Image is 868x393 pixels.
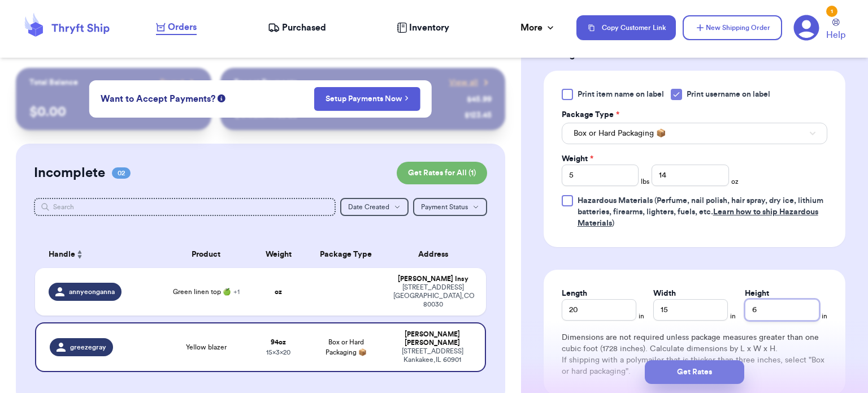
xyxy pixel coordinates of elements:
[34,164,105,182] h2: Incomplete
[160,77,184,88] span: Payout
[348,204,389,210] span: Date Created
[271,339,286,346] strong: 94 oz
[576,15,676,40] button: Copy Customer Link
[325,339,367,356] span: Box or Hard Packaging 📦
[562,288,587,299] label: Length
[653,288,676,299] label: Width
[268,21,326,34] a: Purchased
[574,128,666,139] span: Box or Hard Packaging 📦
[822,312,827,321] span: in
[683,15,782,40] button: New Shipping Order
[282,21,326,34] span: Purchased
[393,347,471,364] div: [STREET_ADDRESS] Kankakee , IL 60901
[520,21,556,34] div: More
[730,312,736,321] span: in
[168,20,197,34] span: Orders
[745,288,769,299] label: Height
[393,275,472,283] div: [PERSON_NAME] Insy
[75,248,84,261] button: Sort ascending
[578,197,823,227] span: (Perfume, nail polish, hair spray, dry ice, lithium batteries, firearms, lighters, fuels, etc. )
[393,330,471,347] div: [PERSON_NAME] [PERSON_NAME]
[409,21,449,34] span: Inventory
[562,153,593,165] label: Weight
[325,93,409,105] a: Setup Payments Now
[314,87,420,111] button: Setup Payments Now
[69,287,115,296] span: annyeonganna
[29,103,198,121] p: $ 0.00
[112,167,131,179] span: 02
[70,343,106,352] span: greezegray
[465,110,492,121] div: $ 123.45
[387,241,486,268] th: Address
[687,89,770,100] span: Print username on label
[275,288,282,295] strong: oz
[578,89,664,100] span: Print item name on label
[641,177,649,186] span: lbs
[266,349,290,356] span: 15 x 3 x 20
[186,343,227,352] span: Yellow blazer
[393,283,472,309] div: [STREET_ADDRESS] [GEOGRAPHIC_DATA] , CO 80030
[562,332,827,377] div: Dimensions are not required unless package measures greater than one cubic foot (1728 inches). Ca...
[160,77,198,88] a: Payout
[645,360,744,384] button: Get Rates
[340,198,409,216] button: Date Created
[173,287,240,296] span: Green linen top 🍏
[156,20,197,35] a: Orders
[34,198,336,216] input: Search
[467,94,492,105] div: $ 45.99
[639,312,644,321] span: in
[793,15,819,41] a: 1
[306,241,387,268] th: Package Type
[449,77,478,88] span: View all
[449,77,492,88] a: View all
[578,197,653,205] span: Hazardous Materials
[49,249,75,261] span: Handle
[826,19,845,42] a: Help
[397,162,487,184] button: Get Rates for All (1)
[101,92,215,106] span: Want to Accept Payments?
[29,77,78,88] p: Total Balance
[233,288,240,295] span: + 1
[562,123,827,144] button: Box or Hard Packaging 📦
[161,241,251,268] th: Product
[826,6,837,17] div: 1
[234,77,297,88] p: Recent Payments
[731,177,739,186] span: oz
[421,204,468,210] span: Payment Status
[397,21,449,34] a: Inventory
[826,28,845,42] span: Help
[251,241,306,268] th: Weight
[413,198,487,216] button: Payment Status
[562,109,619,120] label: Package Type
